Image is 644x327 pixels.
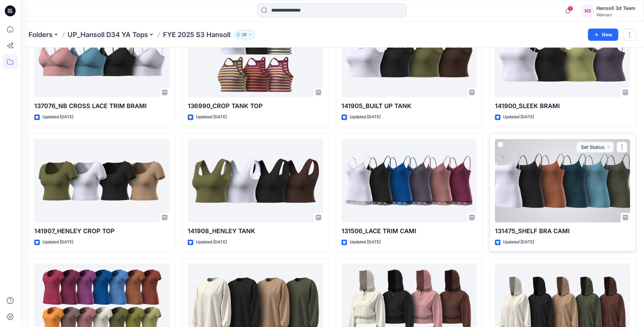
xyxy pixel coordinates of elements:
div: Walmart [596,12,636,17]
button: New [588,29,618,41]
p: Updated [DATE] [196,239,227,246]
p: FYE 2025 S3 Hansoll [163,30,231,39]
p: Updated [DATE] [503,114,534,121]
p: Updated [DATE] [42,239,73,246]
a: 141908_HENLEY TANK [188,139,323,222]
p: 137076_NB CROSS LACE TRIM BRAMI [34,101,169,111]
span: 1 [568,6,573,11]
p: 141900_SLEEK BRAMI [495,101,630,111]
a: 141905_BUILT UP TANK [342,14,477,97]
a: 141907_HENLEY CROP TOP [34,139,169,222]
p: 28 [242,31,247,38]
button: 28 [233,30,255,39]
a: UP_Hansoll D34 YA Tops [68,30,148,39]
p: Updated [DATE] [350,114,381,121]
p: 136990_CROP TANK TOP [188,101,323,111]
a: 136990_CROP TANK TOP [188,14,323,97]
a: 131506_LACE TRIM CAMI [342,139,477,222]
p: Updated [DATE] [196,114,227,121]
p: Updated [DATE] [503,239,534,246]
a: 141900_SLEEK BRAMI [495,14,630,97]
a: 137076_NB CROSS LACE TRIM BRAMI [34,14,169,97]
p: 131506_LACE TRIM CAMI [342,226,477,236]
div: H3 [582,5,594,17]
p: 141905_BUILT UP TANK [342,101,477,111]
p: 141908_HENLEY TANK [188,226,323,236]
div: Hansoll 3d Team [596,4,636,12]
p: Updated [DATE] [350,239,381,246]
p: 141907_HENLEY CROP TOP [34,226,169,236]
p: Updated [DATE] [42,114,73,121]
a: 131475_SHELF BRA CAMI [495,139,630,222]
p: 131475_SHELF BRA CAMI [495,226,630,236]
a: Folders [29,30,53,39]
